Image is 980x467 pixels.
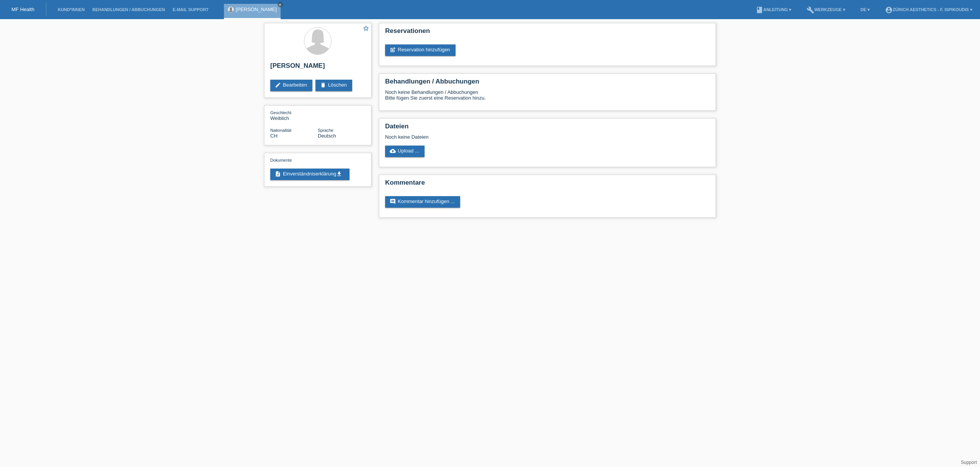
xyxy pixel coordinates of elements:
[390,198,396,205] i: comment
[270,110,291,115] span: Geschlecht
[803,7,849,12] a: buildWerkzeuge ▾
[390,47,396,53] i: post_add
[336,171,342,177] i: get_app
[756,6,763,14] i: book
[385,134,619,140] div: Noch keine Dateien
[385,44,456,56] a: post_addReservation hinzufügen
[236,7,277,12] a: [PERSON_NAME]
[961,460,977,465] a: Support
[385,179,710,190] h2: Kommentare
[807,6,814,14] i: build
[270,62,365,74] h2: [PERSON_NAME]
[270,133,278,139] span: Schweiz
[270,158,292,162] span: Dokumente
[88,7,169,12] a: Behandlungen / Abbuchungen
[320,82,326,88] i: delete
[385,78,710,89] h2: Behandlungen / Abbuchungen
[275,82,281,88] i: edit
[385,89,710,107] div: Noch keine Behandlungen / Abbuchungen Bitte fügen Sie zuerst eine Reservation hinzu.
[315,80,352,91] a: deleteLöschen
[385,146,425,157] a: cloud_uploadUpload ...
[278,2,283,7] a: close
[385,196,460,208] a: commentKommentar hinzufügen ...
[885,6,893,14] i: account_circle
[363,25,369,32] i: star_border
[270,169,350,180] a: descriptionEinverständniserklärungget_app
[385,123,710,134] h2: Dateien
[278,3,282,7] i: close
[881,7,976,12] a: account_circleZürich Aesthetics - F. Ispikoudis ▾
[270,110,318,121] div: Weiblich
[752,7,795,12] a: bookAnleitung ▾
[363,25,369,33] a: star_border
[270,128,291,133] span: Nationalität
[390,148,396,154] i: cloud_upload
[169,7,212,12] a: E-Mail Support
[270,80,312,91] a: editBearbeiten
[11,7,34,12] a: MF Health
[318,133,336,139] span: Deutsch
[318,128,333,133] span: Sprache
[275,171,281,177] i: description
[385,27,710,39] h2: Reservationen
[857,7,874,12] a: DE ▾
[54,7,88,12] a: Kund*innen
